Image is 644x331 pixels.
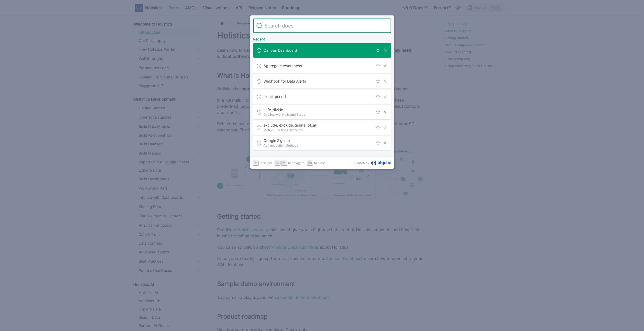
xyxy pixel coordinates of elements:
[375,109,381,115] button: Save this search
[262,19,388,33] input: Search docs
[263,143,373,148] span: Authentication Methods
[371,160,391,165] svg: Algolia
[375,63,381,69] button: Save this search
[253,90,391,104] a: exact_period
[382,48,388,53] button: Remove this search from history
[263,128,373,132] span: Metric Functions Overview
[253,120,391,135] a: exclude, exclude_grains, of_allMetric Functions Overview
[253,59,391,73] a: Aggregate Awareness
[263,138,373,143] span: Google Sign-In​
[375,48,381,53] button: Save this search
[382,94,388,100] button: Remove this search from history
[375,94,381,100] button: Save this search
[253,136,391,150] a: Google Sign-In​Authentication Methods
[253,74,391,88] a: Webhook for Data Alerts
[382,109,388,115] button: Remove this search from history
[252,33,392,43] div: Recent
[308,161,312,165] svg: Escape key
[263,63,373,68] span: Aggregate Awareness
[263,79,373,84] span: Webhook for Data Alerts
[282,161,286,165] svg: Arrow up
[263,112,373,117] span: Dealing with Nulls and Zeros
[314,160,325,165] span: to close
[375,140,381,146] button: Save this search
[382,125,388,130] button: Remove this search from history
[253,43,391,58] a: Canvas Dashboard
[375,125,381,130] button: Save this search
[263,48,373,53] span: Canvas Dashboard
[254,161,258,165] svg: Enter key
[253,105,391,119] a: safe_divide​Dealing with Nulls and Zeros
[354,160,369,165] span: Search by
[263,94,373,99] span: exact_period
[354,160,391,165] a: Search byAlgolia
[263,107,373,112] span: safe_divide​
[382,63,388,69] button: Remove this search from history
[375,78,381,84] button: Save this search
[260,160,272,165] span: to select
[288,160,304,165] span: to navigate
[382,140,388,146] button: Remove this search from history
[382,78,388,84] button: Remove this search from history
[263,123,373,128] span: exclude, exclude_grains, of_all
[276,161,280,165] svg: Arrow down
